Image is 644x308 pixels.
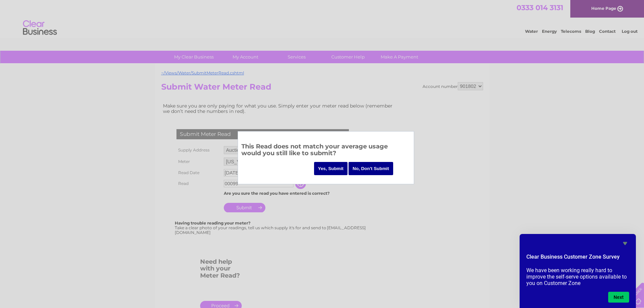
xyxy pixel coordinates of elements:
img: logo.png [23,18,57,38]
a: Log out [622,29,638,34]
a: Blog [585,29,595,34]
a: 0333 014 3131 [517,3,563,12]
a: Contact [599,29,616,34]
a: Water [525,29,538,34]
h2: Clear Business Customer Zone Survey [526,253,629,264]
button: Next question [608,292,629,303]
h3: This Read does not match your average usage would you still like to submit? [241,142,410,160]
div: Clear Business Customer Zone Survey [526,239,629,303]
p: We have been working really hard to improve the self-serve options available to you on Customer Zone [526,267,629,286]
a: Telecoms [561,29,581,34]
div: Clear Business is a trading name of Verastar Limited (registered in [GEOGRAPHIC_DATA] No. 3667643... [163,4,482,33]
button: Hide survey [621,239,629,247]
input: No, Don't Submit [349,162,393,175]
input: Yes, Submit [314,162,348,175]
a: Energy [542,29,557,34]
